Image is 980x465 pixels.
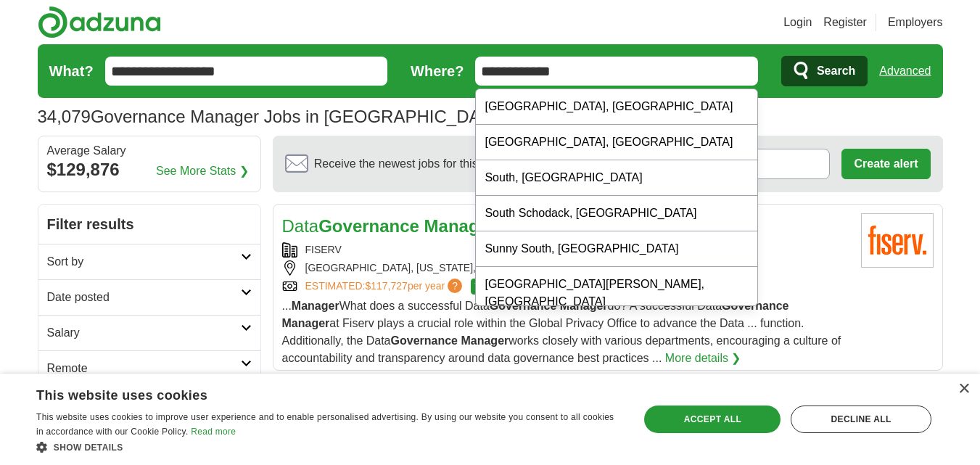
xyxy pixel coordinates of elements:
[665,350,741,367] a: More details ❯
[282,317,330,329] strong: Manager
[305,244,342,255] a: FISERV
[365,280,407,292] span: $117,727
[783,14,812,31] a: Login
[38,244,260,279] a: Sort by
[861,213,934,268] img: Fiserv logo
[781,56,868,86] button: Search
[38,350,260,386] a: Remote
[36,382,585,404] div: This website uses cookies
[314,155,562,173] span: Receive the newest jobs for this search :
[38,205,260,244] h2: Filter results
[305,279,466,295] a: ESTIMATED:$117,727per year?
[38,107,506,126] h1: Governance Manager Jobs in [GEOGRAPHIC_DATA]
[424,216,496,236] strong: Manager
[879,57,931,86] a: Advanced
[476,89,757,125] div: [GEOGRAPHIC_DATA], [GEOGRAPHIC_DATA]
[49,60,94,82] label: What?
[476,160,757,196] div: South, [GEOGRAPHIC_DATA]
[722,300,788,312] strong: Governance
[391,334,458,347] strong: Governance
[47,324,241,342] h2: Salary
[476,125,757,160] div: [GEOGRAPHIC_DATA], [GEOGRAPHIC_DATA]
[38,6,161,38] img: Adzuna logo
[476,267,757,320] div: [GEOGRAPHIC_DATA][PERSON_NAME], [GEOGRAPHIC_DATA]
[282,216,496,236] a: DataGovernance Manager
[791,406,931,433] div: Decline all
[318,216,419,236] strong: Governance
[36,440,622,454] div: Show details
[191,427,236,437] a: Read more, opens a new window
[888,14,943,31] a: Employers
[841,149,930,179] button: Create alert
[448,279,462,293] span: ?
[38,315,260,350] a: Salary
[282,260,849,276] div: [GEOGRAPHIC_DATA], [US_STATE], 07922
[47,253,241,271] h2: Sort by
[411,60,464,82] label: Where?
[47,289,241,306] h2: Date posted
[282,300,841,364] span: ... What does a successful Data do? A successful Data at Fiserv plays a crucial role within the G...
[461,334,508,347] strong: Manager
[47,145,252,157] div: Average Salary
[36,412,614,437] span: This website uses cookies to improve user experience and to enable personalised advertising. By u...
[958,384,969,395] div: Close
[47,360,241,377] h2: Remote
[38,279,260,315] a: Date posted
[476,196,757,231] div: South Schodack, [GEOGRAPHIC_DATA]
[292,300,339,312] strong: Manager
[54,443,123,453] span: Show details
[156,162,249,180] a: See More Stats ❯
[644,406,781,433] div: Accept all
[38,104,91,130] span: 34,079
[823,14,867,31] a: Register
[817,57,855,86] span: Search
[47,157,252,183] div: $129,876
[471,279,528,295] span: TOP MATCH
[476,231,757,267] div: Sunny South, [GEOGRAPHIC_DATA]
